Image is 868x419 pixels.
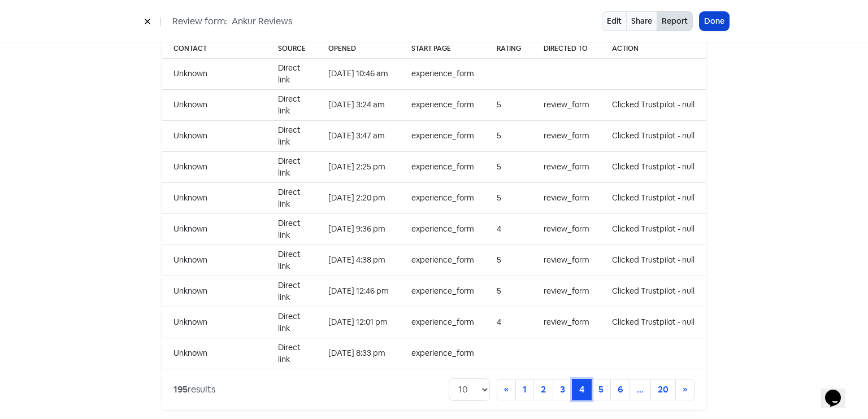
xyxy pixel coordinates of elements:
[601,276,706,307] td: Clicked Trustpilot - null
[485,151,532,182] td: 5
[532,151,601,182] td: review_form
[317,213,400,245] td: [DATE] 9:36 pm
[267,245,317,276] td: Direct link
[317,276,400,307] td: [DATE] 12:46 pm
[553,379,572,400] a: 3
[485,39,532,59] th: Rating
[533,379,553,400] a: 2
[515,379,534,400] a: 1
[400,39,485,59] th: Start page
[173,383,188,395] strong: 195
[317,182,400,213] td: [DATE] 2:20 pm
[485,245,532,276] td: 5
[317,89,400,120] td: [DATE] 3:24 am
[601,182,706,213] td: Clicked Trustpilot - null
[162,58,267,89] td: Unknown
[683,383,687,395] span: »
[532,120,601,151] td: review_form
[601,245,706,276] td: Clicked Trustpilot - null
[532,213,601,245] td: review_form
[821,374,857,408] iframe: chat widget
[601,39,706,59] th: Action
[532,245,601,276] td: review_form
[601,213,706,245] td: Clicked Trustpilot - null
[400,151,485,182] td: experience_form
[532,182,601,213] td: review_form
[162,338,267,369] td: Unknown
[485,182,532,213] td: 5
[532,276,601,307] td: review_form
[267,307,317,338] td: Direct link
[317,245,400,276] td: [DATE] 4:38 pm
[267,58,317,89] td: Direct link
[485,120,532,151] td: 5
[485,213,532,245] td: 4
[317,120,400,151] td: [DATE] 3:47 am
[317,39,400,59] th: Opened
[485,307,532,338] td: 4
[267,276,317,307] td: Direct link
[400,89,485,120] td: experience_form
[700,12,729,30] button: Done
[485,276,532,307] td: 5
[267,182,317,213] td: Direct link
[657,11,693,31] button: Report
[532,307,601,338] td: review_form
[173,383,215,396] div: results
[650,379,676,400] a: 20
[400,213,485,245] td: experience_form
[400,182,485,213] td: experience_form
[591,379,611,400] a: 5
[626,11,657,31] a: Share
[602,11,627,31] a: Edit
[400,338,485,369] td: experience_form
[162,182,267,213] td: Unknown
[675,379,695,400] a: Next
[172,15,227,28] span: Review form:
[400,307,485,338] td: experience_form
[317,58,400,89] td: [DATE] 10:46 am
[162,245,267,276] td: Unknown
[504,383,509,395] span: «
[162,39,267,59] th: Contact
[267,89,317,120] td: Direct link
[162,120,267,151] td: Unknown
[162,307,267,338] td: Unknown
[532,39,601,59] th: Directed to
[162,89,267,120] td: Unknown
[485,89,532,120] td: 5
[400,58,485,89] td: experience_form
[317,307,400,338] td: [DATE] 12:01 pm
[267,213,317,245] td: Direct link
[317,338,400,369] td: [DATE] 8:33 pm
[532,89,601,120] td: review_form
[400,120,485,151] td: experience_form
[267,151,317,182] td: Direct link
[162,151,267,182] td: Unknown
[162,213,267,245] td: Unknown
[572,379,592,400] a: 4
[267,338,317,369] td: Direct link
[610,379,630,400] a: 6
[267,39,317,59] th: Source
[267,120,317,151] td: Direct link
[162,276,267,307] td: Unknown
[400,245,485,276] td: experience_form
[497,379,516,400] a: Previous
[601,307,706,338] td: Clicked Trustpilot - null
[317,151,400,182] td: [DATE] 2:25 pm
[601,151,706,182] td: Clicked Trustpilot - null
[601,120,706,151] td: Clicked Trustpilot - null
[630,379,651,400] a: ...
[400,276,485,307] td: experience_form
[601,89,706,120] td: Clicked Trustpilot - null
